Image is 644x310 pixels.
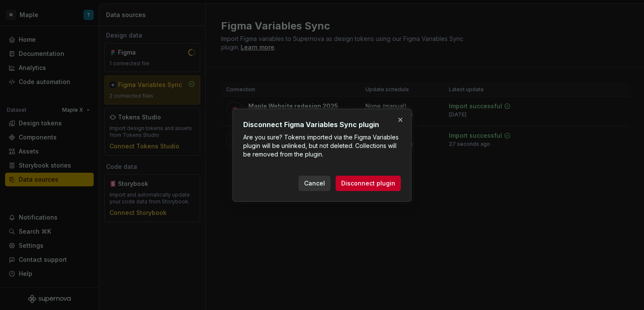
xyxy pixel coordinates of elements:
[341,179,395,188] span: Disconnect plugin
[243,119,401,130] h2: Disconnect Figma Variables Sync plugin
[304,179,325,188] span: Cancel
[299,176,331,191] button: Cancel
[336,176,401,191] button: Disconnect plugin
[243,133,401,159] p: Are you sure? Tokens imported via the Figma Variables plugin will be unlinked, but not deleted. C...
